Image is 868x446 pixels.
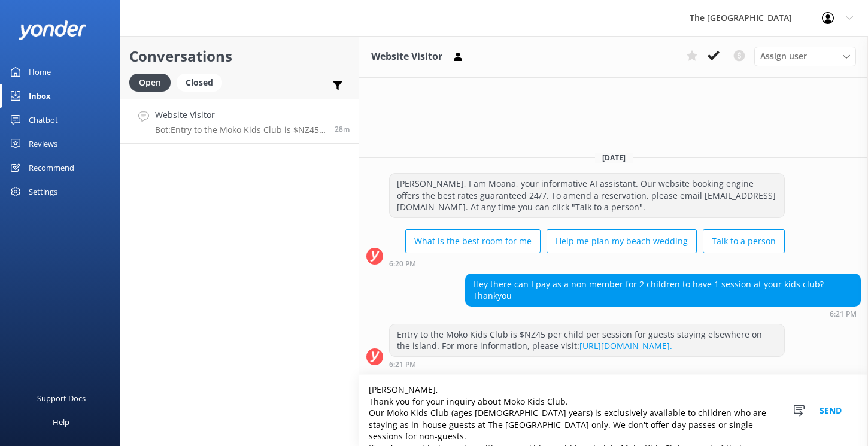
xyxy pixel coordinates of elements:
[29,180,57,204] div: Settings
[703,229,785,253] button: Talk to a person
[129,74,171,92] div: Open
[177,75,228,89] a: Closed
[465,310,861,318] div: Sep 21 2025 12:21am (UTC -10:00) Pacific/Honolulu
[830,311,857,318] strong: 6:21 PM
[760,50,807,63] span: Assign user
[335,124,350,134] span: Sep 21 2025 12:21am (UTC -10:00) Pacific/Honolulu
[405,229,541,253] button: What is the best room for me
[466,274,860,306] div: Hey there can I pay as a non member for 2 children to have 1 session at your kids club? Thankyou
[371,49,442,65] h3: Website Visitor
[29,108,58,132] div: Chatbot
[29,156,74,180] div: Recommend
[129,75,177,89] a: Open
[595,153,633,163] span: [DATE]
[547,229,697,253] button: Help me plan my beach wedding
[389,259,785,268] div: Sep 21 2025 12:20am (UTC -10:00) Pacific/Honolulu
[29,84,51,108] div: Inbox
[155,108,326,122] h4: Website Visitor
[129,45,350,68] h2: Conversations
[808,375,853,446] button: Send
[389,360,785,368] div: Sep 21 2025 12:21am (UTC -10:00) Pacific/Honolulu
[390,174,784,217] div: [PERSON_NAME], I am Moana, your informative AI assistant. Our website booking engine offers the b...
[389,260,416,268] strong: 6:20 PM
[29,60,51,84] div: Home
[18,20,87,40] img: yonder-white-logo.png
[177,74,222,92] div: Closed
[359,375,868,446] textarea: [PERSON_NAME], Thank you for your inquiry about Moko Kids Club. Our Moko Kids Club (ages [DEMOGRA...
[53,410,69,434] div: Help
[389,361,416,368] strong: 6:21 PM
[29,132,57,156] div: Reviews
[37,386,86,410] div: Support Docs
[120,99,359,144] a: Website VisitorBot:Entry to the Moko Kids Club is $NZ45 per child per session for guests staying ...
[579,340,672,351] a: [URL][DOMAIN_NAME].
[155,125,326,135] p: Bot: Entry to the Moko Kids Club is $NZ45 per child per session for guests staying elsewhere on t...
[390,324,784,356] div: Entry to the Moko Kids Club is $NZ45 per child per session for guests staying elsewhere on the is...
[754,47,856,66] div: Assign User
